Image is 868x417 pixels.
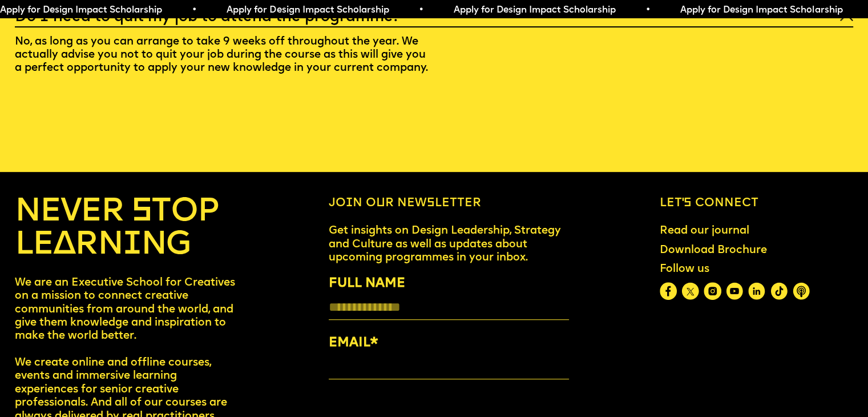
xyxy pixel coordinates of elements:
[645,6,651,15] span: •
[192,6,197,15] span: •
[329,224,569,264] p: Get insights on Design Leadership, Strategy and Culture as well as updates about upcoming program...
[15,196,238,262] h4: NEVER STOP LEARNING
[329,333,569,354] label: EMAIL
[653,219,755,244] a: Read our journal
[653,238,773,263] a: Download Brochure
[15,12,400,23] h5: Do I need to quit my job to attend the programme?
[329,274,569,295] label: FULL NAME
[418,6,423,15] span: •
[660,263,810,276] div: Follow us
[15,27,453,87] p: No, as long as you can arrange to take 9 weeks off throughout the year. We actually advise you no...
[329,196,569,210] h6: Join our newsletter
[660,196,853,210] h6: Let’s connect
